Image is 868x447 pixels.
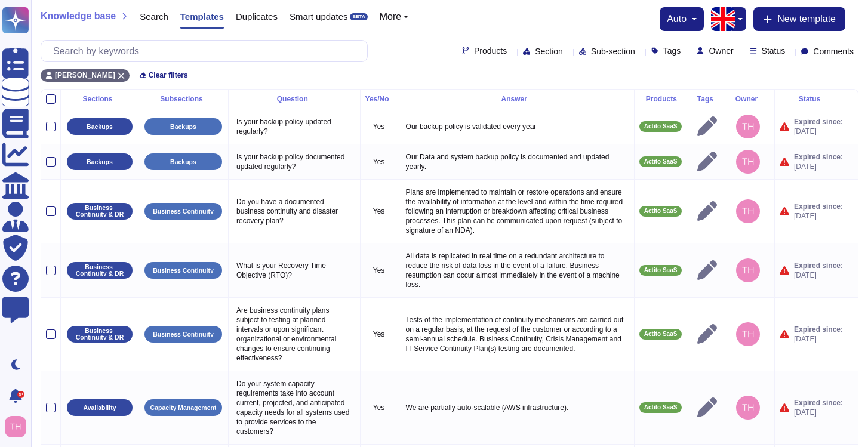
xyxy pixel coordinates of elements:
img: user [5,416,26,437]
p: Do your system capacity requirements take into account current, projected, and anticipated capaci... [233,376,355,439]
span: [DATE] [794,127,843,136]
div: Owner [727,95,769,103]
p: Plans are implemented to maintain or restore operations and ensure the availability of informatio... [403,184,629,238]
p: Yes [365,329,393,339]
p: Backups [87,124,113,130]
span: Status [762,47,786,55]
span: Expired since: [794,261,843,270]
div: BETA [350,13,367,20]
span: Expired since: [794,202,843,211]
p: Is your backup policy documented updated regularly? [233,149,355,174]
img: user [736,115,760,138]
p: What is your Recovery Time Objective (RTO)? [233,258,355,283]
span: Tags [663,47,681,55]
span: Clear filters [149,72,188,79]
span: Duplicates [236,12,278,21]
p: Backups [170,124,196,130]
p: Business Continuity & DR [71,328,128,340]
div: Status [780,95,843,103]
span: Actito SaaS [644,331,678,337]
p: Capacity Management [150,405,217,411]
span: Comments [813,47,854,56]
span: Owner [709,47,733,55]
span: Expired since: [794,152,843,162]
button: New template [753,7,845,31]
p: Business Continuity [153,331,214,338]
p: Are business continuity plans subject to testing at planned intervals or upon significant organiz... [233,303,355,366]
span: More [380,12,401,21]
p: Backups [87,159,113,165]
p: Business Continuity & DR [71,205,128,217]
span: Products [474,47,507,55]
span: Actito SaaS [644,124,678,130]
img: user [736,322,760,346]
p: Do you have a documented business continuity and disaster recovery plan? [233,194,355,229]
p: Yes [365,266,393,275]
span: Expired since: [794,117,843,127]
span: Section [535,47,563,56]
p: We are partially auto-scalable (AWS infrastructure). [403,400,629,415]
span: Search [140,12,168,21]
span: Smart updates [290,12,348,21]
span: [DATE] [794,408,843,417]
span: [DATE] [794,211,843,221]
p: All data is replicated in real time on a redundant architecture to reduce the risk of data loss i... [403,248,629,292]
p: Availability [83,405,116,411]
p: Yes [365,403,393,412]
input: Search by keywords [47,41,367,61]
span: New template [777,14,836,24]
span: auto [667,14,687,24]
p: Is your backup policy updated regularly? [233,114,355,139]
span: [DATE] [794,334,843,344]
p: Business Continuity & DR [71,264,128,276]
img: en [711,7,735,31]
div: Answer [403,95,629,103]
span: Actito SaaS [644,267,678,273]
span: [PERSON_NAME] [55,72,115,79]
div: Sections [66,95,133,103]
p: Business Continuity [153,208,214,215]
span: Templates [180,12,224,21]
img: user [736,258,760,282]
span: Actito SaaS [644,208,678,214]
img: user [736,396,760,420]
button: More [380,12,409,21]
div: Products [639,95,687,103]
span: Expired since: [794,325,843,334]
p: Our backup policy is validated every year [403,119,629,134]
button: auto [667,14,697,24]
span: Knowledge base [41,11,116,21]
p: Tests of the implementation of continuity mechanisms are carried out on a regular basis, at the r... [403,312,629,356]
span: [DATE] [794,270,843,280]
p: Yes [365,122,393,131]
p: Business Continuity [153,267,214,274]
span: Expired since: [794,398,843,408]
span: Actito SaaS [644,405,678,411]
span: Sub-section [591,47,635,56]
img: user [736,199,760,223]
div: 9+ [17,391,24,398]
p: Yes [365,206,393,216]
p: Our Data and system backup policy is documented and updated yearly. [403,149,629,174]
span: Actito SaaS [644,159,678,165]
div: Yes/No [365,95,393,103]
div: Subsections [143,95,223,103]
p: Yes [365,157,393,167]
button: user [2,414,35,440]
img: user [736,150,760,174]
p: Backups [170,159,196,165]
div: Question [233,95,355,103]
span: [DATE] [794,162,843,171]
div: Tags [697,95,717,103]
